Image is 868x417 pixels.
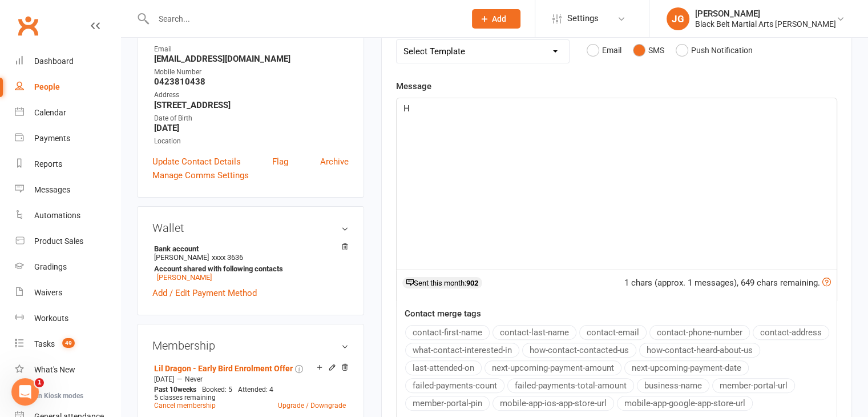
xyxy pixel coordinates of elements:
div: Waivers [34,288,62,297]
strong: Account shared with following contacts [154,264,343,273]
a: People [15,74,120,100]
div: JG [667,7,689,30]
button: what-contact-interested-in [405,343,519,358]
div: Sent this month: [402,277,482,288]
div: Location [154,136,349,147]
button: mobile-app-ios-app-store-url [492,396,614,411]
a: Add / Edit Payment Method [152,286,257,300]
div: — [151,375,349,384]
div: Address [154,90,349,101]
div: Gradings [34,262,67,271]
a: Tasks 49 [15,331,120,357]
a: Clubworx [14,11,42,40]
span: 1 [35,378,44,387]
div: People [34,82,60,91]
strong: [EMAIL_ADDRESS][DOMAIN_NAME] [154,54,349,64]
a: Archive [320,155,349,169]
span: Settings [567,6,599,31]
button: how-contact-contacted-us [522,343,636,358]
button: Push Notification [676,39,752,61]
label: Contact merge tags [405,307,481,320]
div: Email [154,44,349,55]
span: [DATE] [154,375,174,383]
div: What's New [34,365,75,374]
button: contact-phone-number [649,325,750,340]
div: Workouts [34,314,68,323]
button: SMS [633,39,664,61]
button: Add [472,9,520,29]
label: Message [396,79,431,93]
button: member-portal-pin [405,396,490,411]
button: failed-payments-total-amount [507,378,634,393]
button: next-upcoming-payment-amount [485,360,621,375]
div: Automations [34,211,80,220]
div: Black Belt Martial Arts [PERSON_NAME] [695,19,836,29]
div: Tasks [34,339,55,348]
a: Waivers [15,280,120,306]
span: 5 classes remaining [154,394,216,402]
button: Email [587,39,621,61]
a: [PERSON_NAME] [157,273,212,282]
button: member-portal-url [712,378,795,393]
strong: [DATE] [154,123,349,133]
a: Upgrade / Downgrade [278,402,346,410]
div: Reports [34,159,62,169]
button: business-name [637,378,709,393]
div: Product Sales [34,236,83,246]
h3: Membership [152,339,349,352]
div: Mobile Number [154,67,349,78]
a: Calendar [15,100,120,126]
a: Lil Dragon - Early Bird Enrolment Offer [154,364,293,373]
div: [PERSON_NAME] [695,9,836,19]
a: Workouts [15,306,120,331]
span: Never [185,375,203,383]
a: Automations [15,203,120,228]
span: Past 10 [154,386,177,394]
a: Messages [15,177,120,203]
div: 1 chars (approx. 1 messages), 649 chars remaining. [624,276,831,290]
a: Gradings [15,254,120,280]
span: Booked: 5 [202,386,232,394]
div: Calendar [34,108,66,117]
div: Date of Birth [154,113,349,124]
button: how-contact-heard-about-us [639,343,760,358]
button: contact-last-name [492,325,576,340]
a: Update Contact Details [152,155,241,169]
h3: Wallet [152,222,349,234]
button: contact-email [579,325,647,340]
button: contact-first-name [405,325,490,340]
div: Messages [34,185,70,194]
a: What's New [15,357,120,383]
a: Reports [15,151,120,177]
a: Cancel membership [154,402,216,410]
button: last-attended-on [405,360,482,375]
div: weeks [151,386,199,394]
button: failed-payments-count [405,378,504,393]
div: Dashboard [34,57,74,66]
button: next-upcoming-payment-date [624,360,749,375]
a: Product Sales [15,228,120,254]
a: Payments [15,126,120,151]
button: mobile-app-google-app-store-url [617,396,753,411]
strong: 0423810438 [154,77,349,87]
strong: 902 [466,279,478,287]
strong: [STREET_ADDRESS] [154,100,349,110]
span: Attended: 4 [238,386,273,394]
div: Payments [34,134,70,143]
span: 49 [62,338,75,348]
span: H [403,103,410,114]
li: [PERSON_NAME] [152,243,349,283]
a: Manage Comms Settings [152,169,249,182]
input: Search... [150,11,457,27]
a: Flag [272,155,288,169]
span: Add [492,14,506,23]
a: Dashboard [15,49,120,74]
iframe: Intercom live chat [11,378,39,406]
span: xxxx 3636 [212,253,243,262]
button: contact-address [753,325,829,340]
strong: Bank account [154,244,343,253]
